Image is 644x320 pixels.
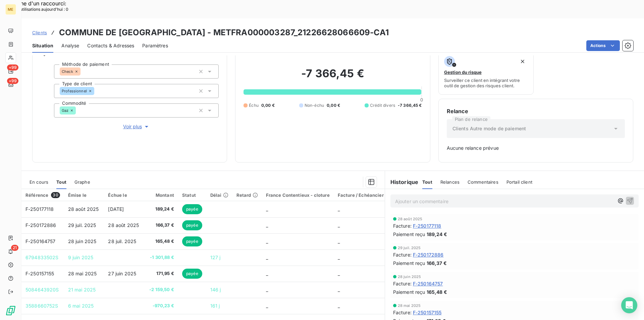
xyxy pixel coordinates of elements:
[210,303,220,309] span: 161 j
[338,238,340,244] span: _
[68,238,97,244] span: 28 juin 2025
[142,42,168,49] span: Paramètres
[148,254,174,261] span: -1 301,88 €
[385,178,419,186] h6: Historique
[62,89,87,93] span: Professionnel
[25,287,59,292] span: 5084643920S
[182,220,202,230] span: payée
[244,67,422,87] h2: -7 366,45 €
[182,236,202,246] span: payée
[413,251,444,258] span: F-250172886
[261,102,275,108] span: 0,00 €
[266,255,268,260] span: _
[440,179,460,185] span: Relances
[32,42,53,49] span: Situation
[266,192,330,198] div: France Contentieux - cloture
[427,231,447,238] span: 189,24 €
[210,287,221,292] span: 146 j
[621,297,637,313] div: Open Intercom Messenger
[506,179,532,185] span: Portail client
[7,64,18,71] span: +99
[338,255,340,260] span: _
[32,30,47,35] span: Clients
[74,179,90,185] span: Graphe
[182,204,202,214] span: payée
[338,271,340,276] span: _
[393,222,412,229] span: Facture :
[338,222,340,228] span: _
[148,192,174,198] div: Montant
[94,88,100,94] input: Ajouter une valeur
[68,255,94,260] span: 9 juin 2025
[11,245,18,251] span: 21
[438,52,534,95] button: Gestion du risqueSurveiller ce client en intégrant votre outil de gestion des risques client.
[62,108,68,112] span: Gaz
[393,231,425,238] span: Paiement reçu
[338,287,340,292] span: _
[398,275,421,279] span: 28 juin 2025
[148,222,174,229] span: 166,37 €
[148,206,174,213] span: 189,24 €
[266,206,268,212] span: _
[108,192,140,198] div: Échue le
[68,271,97,276] span: 28 mai 2025
[68,303,94,309] span: 6 mai 2025
[7,78,18,84] span: +99
[338,303,340,309] span: _
[210,192,228,198] div: Délai
[182,269,202,279] span: payée
[266,287,268,292] span: _
[68,192,100,198] div: Émise le
[398,102,422,108] span: -7 366,45 €
[108,206,124,212] span: [DATE]
[266,238,268,244] span: _
[54,123,219,130] button: Voir plus
[393,260,425,267] span: Paiement reçu
[266,222,268,228] span: _
[25,206,54,212] span: F-250177118
[59,27,389,39] h3: COMMUNE DE [GEOGRAPHIC_DATA] - METFRA000003287_21226628066609-CA1
[182,192,202,198] div: Statut
[236,192,258,198] div: Retard
[68,222,96,228] span: 29 juil. 2025
[25,303,58,309] span: 3588660752S
[249,102,259,108] span: Échu
[393,309,412,316] span: Facture :
[76,107,81,113] input: Ajouter une valeur
[87,42,134,49] span: Contacts & Adresses
[444,70,482,75] span: Gestion du risque
[62,70,73,74] span: Check
[32,29,47,36] a: Clients
[447,107,625,115] h6: Relance
[148,270,174,277] span: 171,95 €
[393,251,412,258] span: Facture :
[427,288,447,295] span: 165,48 €
[5,305,16,316] img: Logo LeanPay
[586,40,620,51] button: Actions
[108,271,136,276] span: 27 juin 2025
[398,217,423,221] span: 28 août 2025
[422,179,432,185] span: Tout
[25,255,59,260] span: 6794833502S
[338,206,340,212] span: _
[447,145,625,151] span: Aucune relance prévue
[148,303,174,309] span: -970,23 €
[68,287,96,292] span: 21 mai 2025
[413,309,442,316] span: F-250157155
[80,68,86,75] input: Ajouter une valeur
[51,192,60,198] span: 30
[413,280,443,287] span: F-250164757
[266,303,268,309] span: _
[148,238,174,245] span: 165,48 €
[393,288,425,295] span: Paiement reçu
[452,125,526,132] span: Clients Autre mode de paiement
[25,271,54,276] span: F-250157155
[56,179,66,185] span: Tout
[61,42,79,49] span: Analyse
[123,123,150,130] span: Voir plus
[413,222,441,229] span: F-250177118
[25,192,60,198] div: Référence
[68,206,99,212] span: 28 août 2025
[266,271,268,276] span: _
[338,192,384,198] div: Facture / Echéancier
